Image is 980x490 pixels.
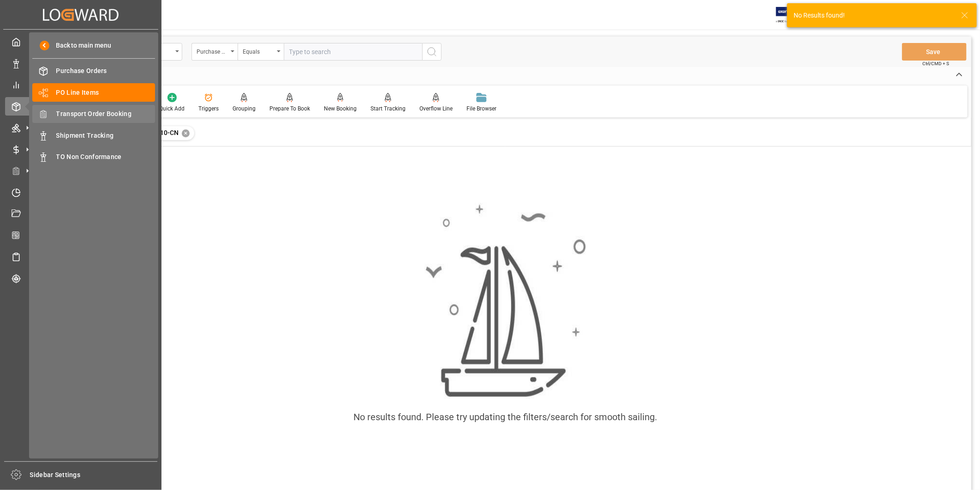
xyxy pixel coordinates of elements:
a: PO Line Items [32,83,155,101]
a: Timeslot Management V2 [5,183,156,201]
input: Type to search [284,43,422,61]
a: Data Management [5,54,156,72]
span: Sidebar Settings [30,470,158,480]
a: Transport Order Booking [32,105,155,123]
div: Prepare To Book [269,104,310,113]
div: Grouping [233,104,256,113]
a: Tracking Shipment [5,269,156,287]
button: Save [902,43,967,61]
div: File Browser [466,104,496,113]
div: Purchase Order Number [197,45,228,56]
div: ✕ [182,129,190,137]
div: Overflow Line [419,104,453,113]
div: Quick Add [159,104,185,113]
button: search button [422,43,442,61]
a: Purchase Orders [32,62,155,80]
span: PO Line Items [56,88,155,98]
div: No results found. Please try updating the filters/search for smooth sailing. [353,410,657,424]
img: smooth_sailing.jpeg [424,203,586,399]
span: Shipment Tracking [56,131,155,141]
a: Sailing Schedules [5,248,156,266]
div: Triggers [198,104,219,113]
button: open menu [238,43,284,61]
a: Document Management [5,205,156,223]
div: No Results found! [794,11,952,20]
button: open menu [191,43,238,61]
span: Purchase Orders [56,66,155,76]
span: Transport Order Booking [56,109,155,119]
div: Start Tracking [370,104,406,113]
div: Equals [243,45,274,56]
a: My Cockpit [5,33,156,51]
a: CO2 Calculator [5,226,156,244]
span: Back to main menu [49,41,112,50]
img: Exertis%20JAM%20-%20Email%20Logo.jpg_1722504956.jpg [776,7,808,23]
div: New Booking [324,104,357,113]
span: Ctrl/CMD + S [922,60,949,67]
a: TO Non Conformance [32,148,155,166]
a: Shipment Tracking [32,126,155,144]
a: My Reports [5,76,156,94]
span: TO Non Conformance [56,152,155,162]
